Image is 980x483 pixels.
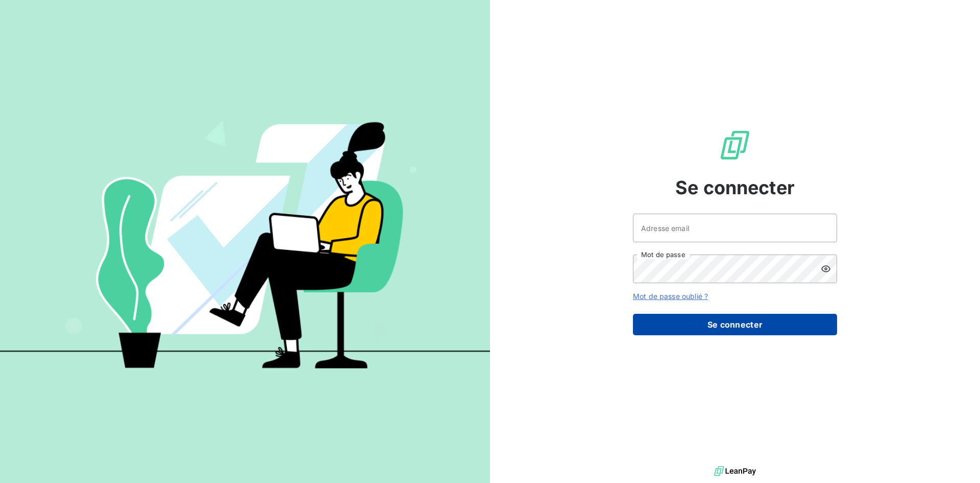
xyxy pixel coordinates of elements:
[633,214,837,242] input: placeholder
[675,174,795,201] span: Se connecter
[633,314,837,335] button: Se connecter
[714,464,756,479] img: logo
[719,129,751,162] img: Logo LeanPay
[633,292,708,301] a: Mot de passe oublié ?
